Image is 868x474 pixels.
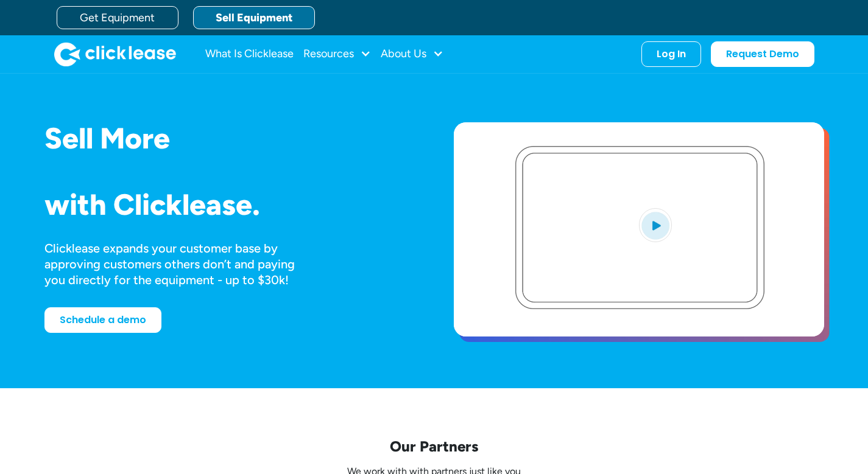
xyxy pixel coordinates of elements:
[57,6,178,29] a: Get Equipment
[44,307,161,333] a: Schedule a demo
[44,189,415,221] h1: with Clicklease.
[639,208,672,242] img: Blue play button logo on a light blue circular background
[54,42,176,66] img: Clicklease logo
[381,42,443,66] div: About Us
[205,42,294,66] a: What Is Clicklease
[454,122,824,336] a: open lightbox
[711,41,814,67] a: Request Demo
[303,42,371,66] div: Resources
[657,48,686,60] div: Log In
[44,122,415,155] h1: Sell More
[44,437,824,456] p: Our Partners
[193,6,315,29] a: Sell Equipment
[54,42,176,66] a: home
[44,240,317,288] div: Clicklease expands your customer base by approving customers others don’t and paying you directly...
